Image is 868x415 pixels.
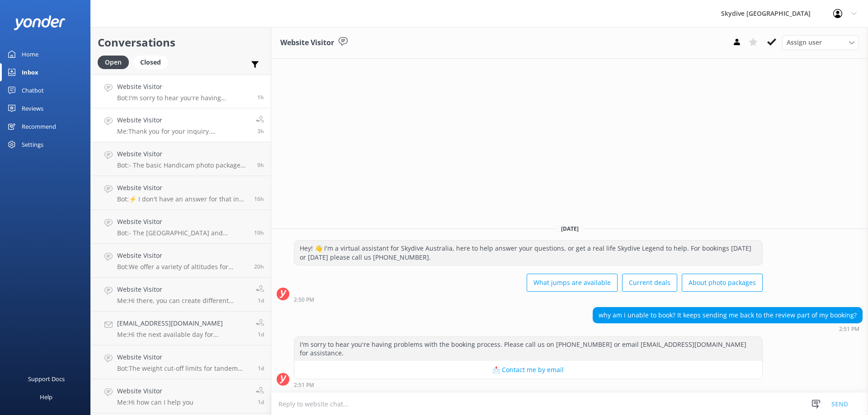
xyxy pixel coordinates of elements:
[682,274,763,292] button: About photo packages
[117,398,193,406] p: Me: Hi how can I help you
[91,108,271,142] a: Website VisitorMe:Thank you for your inquiry. Unfortunately, our shuttle service is strictly for ...
[117,364,251,373] p: Bot: The weight cut-off limits for tandem skydiving vary by drop zone and by day, but at most dro...
[787,37,822,47] span: Assign user
[294,297,314,303] strong: 2:50 PM
[257,161,264,169] span: Aug 21 2025 06:29am (UTC +10:00) Australia/Brisbane
[257,93,264,101] span: Aug 21 2025 02:51pm (UTC +10:00) Australia/Brisbane
[280,37,334,49] h3: Website Visitor
[91,210,271,244] a: Website VisitorBot:- The [GEOGRAPHIC_DATA] and [GEOGRAPHIC_DATA] skydiving locations in [GEOGRAPH...
[117,115,249,125] h4: Website Visitor
[258,398,264,406] span: Aug 20 2025 07:51am (UTC +10:00) Australia/Brisbane
[98,57,133,67] a: Open
[133,56,168,69] div: Closed
[22,99,43,117] div: Reviews
[91,75,271,108] a: Website VisitorBot:I'm sorry to hear you're having problems with the booking process. Please call...
[117,195,247,203] p: Bot: ⚡ I don't have an answer for that in my knowledge base. Please try and rephrase your questio...
[254,195,264,203] span: Aug 21 2025 12:06am (UTC +10:00) Australia/Brisbane
[117,229,247,237] p: Bot: - The [GEOGRAPHIC_DATA] and [GEOGRAPHIC_DATA] skydiving locations in [GEOGRAPHIC_DATA] are n...
[117,331,249,339] p: Me: Hi the next available day for [PERSON_NAME][GEOGRAPHIC_DATA] with local pick up service will ...
[22,45,38,63] div: Home
[117,127,249,135] p: Me: Thank you for your inquiry. Unfortunately, our shuttle service is strictly for registered jum...
[117,183,247,193] h4: Website Visitor
[91,176,271,210] a: Website VisitorBot:⚡ I don't have an answer for that in my knowledge base. Please try and rephras...
[294,241,762,265] div: Hey! 👋 I'm a virtual assistant for Skydive Australia, here to help answer your questions, or get ...
[98,34,264,51] h2: Conversations
[91,142,271,176] a: Website VisitorBot:- The basic Handicam photo package costs $129 per person and includes photos o...
[14,15,66,30] img: yonder-white-logo.png
[117,386,193,396] h4: Website Visitor
[91,345,271,379] a: Website VisitorBot:The weight cut-off limits for tandem skydiving vary by drop zone and by day, b...
[22,81,44,99] div: Chatbot
[254,263,264,270] span: Aug 20 2025 08:14pm (UTC +10:00) Australia/Brisbane
[117,94,250,102] p: Bot: I'm sorry to hear you're having problems with the booking process. Please call us on [PHONE_...
[294,382,314,388] strong: 2:51 PM
[258,331,264,338] span: Aug 20 2025 02:17pm (UTC +10:00) Australia/Brisbane
[117,318,249,328] h4: [EMAIL_ADDRESS][DOMAIN_NAME]
[22,135,43,154] div: Settings
[117,297,249,305] p: Me: Hi there, you can create different booking numbers. We can link you together in the system. M...
[294,296,763,303] div: Aug 21 2025 02:50pm (UTC +10:00) Australia/Brisbane
[22,63,38,81] div: Inbox
[294,361,762,379] button: 📩 Contact me by email
[556,225,584,233] span: [DATE]
[117,161,250,169] p: Bot: - The basic Handicam photo package costs $129 per person and includes photos of your entire ...
[40,388,52,406] div: Help
[28,370,65,388] div: Support Docs
[91,312,271,345] a: [EMAIL_ADDRESS][DOMAIN_NAME]Me:Hi the next available day for [PERSON_NAME][GEOGRAPHIC_DATA] with ...
[117,149,250,159] h4: Website Visitor
[22,117,56,135] div: Recommend
[258,364,264,372] span: Aug 20 2025 11:33am (UTC +10:00) Australia/Brisbane
[91,278,271,312] a: Website VisitorMe:Hi there, you can create different booking numbers. We can link you together in...
[117,82,250,92] h4: Website Visitor
[622,274,677,292] button: Current deals
[133,57,172,67] a: Closed
[98,56,129,69] div: Open
[294,382,763,388] div: Aug 21 2025 02:51pm (UTC +10:00) Australia/Brisbane
[839,326,859,332] strong: 2:51 PM
[294,337,762,361] div: I'm sorry to hear you're having problems with the booking process. Please call us on [PHONE_NUMBE...
[593,326,863,332] div: Aug 21 2025 02:51pm (UTC +10:00) Australia/Brisbane
[527,274,618,292] button: What jumps are available
[117,284,249,294] h4: Website Visitor
[117,352,251,362] h4: Website Visitor
[593,308,862,323] div: why am i unable to book? It keeps sending me back to the review part of my booking?
[91,244,271,278] a: Website VisitorBot:We offer a variety of altitudes for skydiving, with all dropzones providing ju...
[258,297,264,304] span: Aug 20 2025 02:26pm (UTC +10:00) Australia/Brisbane
[782,35,859,50] div: Assign User
[254,229,264,237] span: Aug 20 2025 09:04pm (UTC +10:00) Australia/Brisbane
[117,263,247,271] p: Bot: We offer a variety of altitudes for skydiving, with all dropzones providing jumps up to 15,0...
[117,251,247,261] h4: Website Visitor
[91,379,271,413] a: Website VisitorMe:Hi how can I help you1d
[257,127,264,135] span: Aug 21 2025 12:51pm (UTC +10:00) Australia/Brisbane
[117,217,247,227] h4: Website Visitor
